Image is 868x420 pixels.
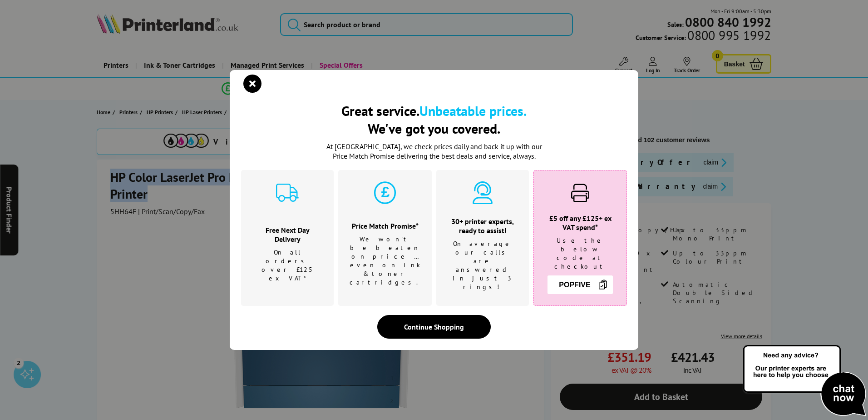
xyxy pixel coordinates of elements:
h2: Great service. We've got you covered. [241,102,627,137]
p: On average our calls are answered in just 3 rings! [448,240,518,291]
img: expert-cyan.svg [471,181,494,204]
h3: 30+ printer experts, ready to assist! [448,217,518,235]
p: Use the below code at checkout [545,236,615,271]
h3: Free Next Day Delivery [252,225,322,244]
img: delivery-cyan.svg [276,181,299,204]
img: price-promise-cyan.svg [374,181,396,204]
p: On all orders over £125 ex VAT* [252,248,322,283]
h3: Price Match Promise* [350,221,420,230]
p: At [GEOGRAPHIC_DATA], we check prices daily and back it up with our Price Match Promise deliverin... [321,142,547,161]
p: We won't be beaten on price …even on ink & toner cartridges. [350,235,420,287]
b: Unbeatable prices. [419,102,527,120]
button: close modal [246,77,259,90]
img: Copy Icon [597,279,608,290]
img: Open Live Chat window [741,344,868,418]
h3: £5 off any £125+ ex VAT spend* [545,214,615,232]
div: Continue Shopping [377,315,491,339]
